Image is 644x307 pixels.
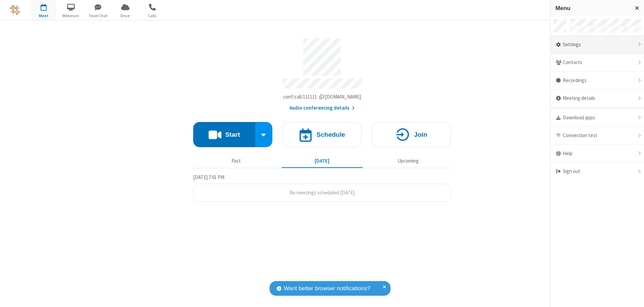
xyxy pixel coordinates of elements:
[368,155,448,167] button: Upcoming
[550,163,644,180] div: Sign out
[372,122,451,147] button: Join
[283,93,361,101] button: Copy my meeting room linkCopy my meeting room link
[555,5,629,11] h3: Menu
[316,131,345,138] h4: Schedule
[550,72,644,90] div: Recordings
[86,13,111,19] span: Team Chat
[550,145,644,163] div: Help
[414,131,427,138] h4: Join
[193,174,224,180] span: [DATE] 7:01 PM
[196,155,277,167] button: Past
[282,155,363,167] button: [DATE]
[550,89,644,108] div: Meeting details
[255,122,273,147] div: Start conference options
[31,13,56,19] span: Meet
[282,122,362,147] button: Schedule
[225,131,240,138] h4: Start
[627,290,639,302] iframe: Chat
[193,33,451,112] section: Account details
[193,173,451,202] section: Today's Meetings
[550,109,644,127] div: Download apps
[193,122,255,147] button: Start
[283,94,361,100] span: Copy my meeting room link
[10,5,20,15] img: QA Selenium DO NOT DELETE OR CHANGE
[289,104,355,112] button: Audio conferencing details
[58,13,84,19] span: Webinars
[550,36,644,54] div: Settings
[140,13,165,19] span: Calls
[113,13,138,19] span: Drive
[550,127,644,145] div: Connection test
[550,54,644,72] div: Contacts
[289,189,355,196] span: No meetings scheduled [DATE]
[284,284,370,293] span: Want better browser notifications?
